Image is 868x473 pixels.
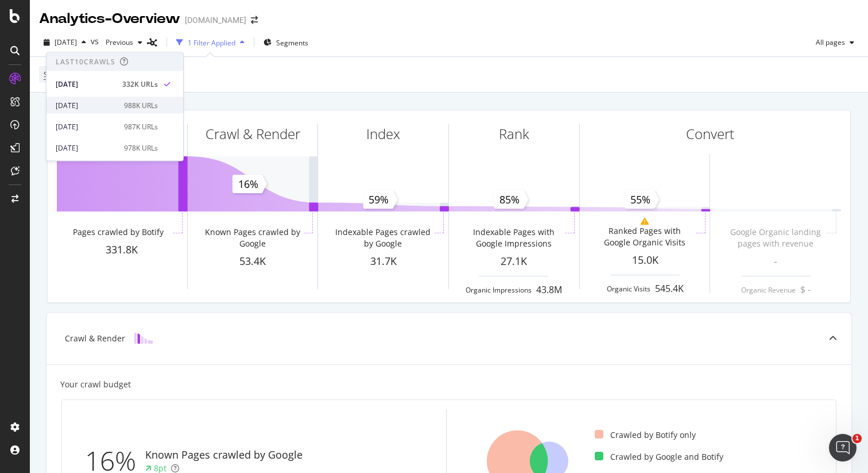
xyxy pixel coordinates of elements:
[334,226,432,249] div: Indexable Pages crawled by Google
[172,33,249,52] button: 1 Filter Applied
[55,37,77,47] span: 2025 Oct. 8th
[318,254,448,269] div: 31.7K
[56,143,117,153] div: [DATE]
[101,37,133,47] span: Previous
[811,33,859,52] button: All pages
[829,434,857,462] iframe: Intercom live chat
[251,16,258,24] div: arrow-right-arrow-left
[57,243,187,257] div: 331.8K
[465,226,563,249] div: Indexable Pages with Google Impressions
[56,121,117,132] div: [DATE]
[145,448,303,463] div: Known Pages crawled by Google
[56,100,117,110] div: [DATE]
[124,121,158,132] div: 987K URLs
[276,38,308,48] span: Segments
[134,333,153,344] img: block-icon
[124,100,158,110] div: 988K URLs
[449,254,579,269] div: 27.1K
[91,36,101,47] span: vs
[185,14,246,26] div: [DOMAIN_NAME]
[811,37,845,47] span: All pages
[122,79,158,89] div: 332K URLs
[39,33,91,52] button: [DATE]
[536,283,562,297] div: 43.8M
[56,79,115,89] div: [DATE]
[466,285,532,295] div: Organic Impressions
[852,434,862,443] span: 1
[73,226,164,238] div: Pages crawled by Botify
[499,124,529,144] div: Rank
[259,33,313,52] button: Segments
[188,254,318,269] div: 53.4K
[101,33,147,52] button: Previous
[124,143,158,153] div: 978K URLs
[203,226,301,249] div: Known Pages crawled by Google
[188,38,235,48] div: 1 Filter Applied
[39,9,180,29] div: Analytics - Overview
[65,333,125,344] div: Crawl & Render
[595,429,696,441] div: Crawled by Botify only
[206,124,300,144] div: Crawl & Render
[366,124,400,144] div: Index
[60,379,131,390] div: Your crawl budget
[595,451,723,463] div: Crawled by Google and Botify
[44,70,83,79] span: Search Type
[56,57,115,67] div: Last 10 Crawls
